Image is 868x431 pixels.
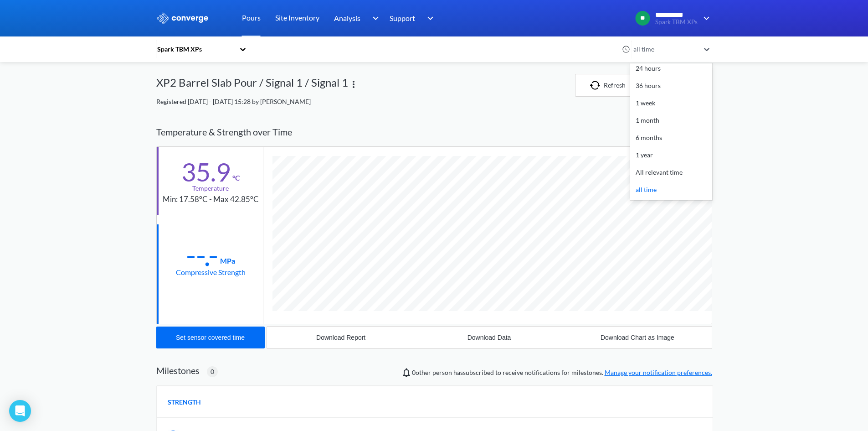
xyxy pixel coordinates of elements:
span: STRENGTH [168,397,201,407]
div: --.- [186,244,218,266]
div: Compressive Strength [176,266,246,278]
span: Registered [DATE] - [DATE] 15:28 by [PERSON_NAME] [156,98,311,105]
span: person has subscribed to receive notifications for milestones. [412,368,712,378]
div: 36 hours [630,77,712,94]
div: Download Chart as Image [601,334,674,341]
div: Spark TBM XPs [156,44,235,54]
div: 35.9 [181,161,231,183]
div: Temperature [192,183,229,193]
span: 0 other [412,369,431,376]
span: 0 [211,367,214,377]
div: XP2 Barrel Slab Pour / Signal 1 / Signal 1 [156,74,348,97]
div: 24 hours [630,60,712,77]
div: All relevant time [630,164,712,181]
img: more.svg [348,79,359,90]
div: 1 week [630,94,712,112]
img: logo_ewhite.svg [156,12,209,24]
img: icon-clock.svg [622,45,630,53]
a: Manage your notification preferences. [605,369,712,376]
button: Download Data [415,327,563,348]
div: Min: 17.58°C - Max 42.85°C [163,193,259,206]
div: all time [630,181,712,198]
h2: Milestones [156,365,200,376]
div: 1 month [630,112,712,129]
button: Refresh [575,74,641,97]
span: Analysis [334,12,360,24]
span: Spark TBM XPs [655,19,698,26]
span: Support [390,12,415,24]
img: downArrow.svg [698,13,712,24]
button: Set sensor covered time [156,327,265,348]
div: all time [631,44,699,54]
button: Download Chart as Image [563,327,711,348]
img: downArrow.svg [366,13,381,24]
div: Temperature & Strength over Time [156,118,712,146]
div: Download Report [316,334,365,341]
div: Set sensor covered time [176,334,245,341]
img: icon-refresh.svg [590,81,604,90]
img: notifications-icon.svg [401,367,412,378]
img: downArrow.svg [421,13,436,24]
div: Download Data [467,334,511,341]
div: Open Intercom Messenger [9,400,31,422]
div: 1 year [630,146,712,164]
div: 6 months [630,129,712,146]
button: Download Report [267,327,415,348]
